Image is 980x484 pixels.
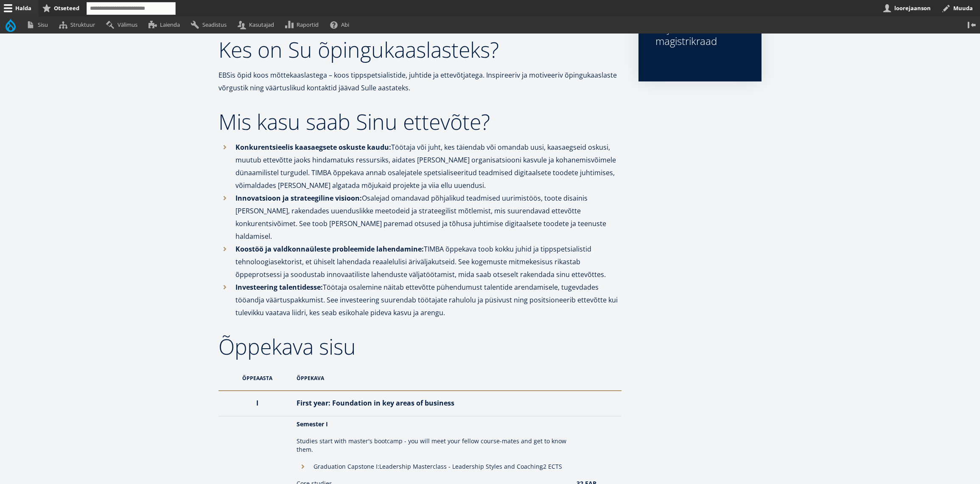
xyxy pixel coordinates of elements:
[297,437,568,454] p: Studies start with master's bootcamp - you will meet your fellow course-mates and get to know them.
[145,17,187,33] a: Laienda
[234,17,281,33] a: Kasutajad
[655,22,745,48] div: Ärijuhtimise magistrikraad
[292,391,573,416] th: First year: Foundation in key areas of business
[218,69,622,94] p: EBSis õpid koos mõttekaaslastega – koos tippspetsialistide, juhtide ja ettevõtjatega. Inspireeriv...
[202,0,240,8] span: Perekonnanimi
[235,244,424,254] strong: Koostöö ja valdkonnaüleste probleemide lahendamine:
[10,94,56,102] span: Kaheaastane MBA
[2,95,8,100] input: Kaheaastane MBA
[235,143,391,152] strong: Konkurentsieelis kaasaegsete oskuste kaudu:
[218,366,292,391] th: Õppeaasta
[218,192,622,243] li: Osalejad omandavad põhjalikud teadmised uurimistöös, toote disainis [PERSON_NAME], rakendades uue...
[2,84,8,89] input: Üheaastane eestikeelne MBA
[55,17,102,33] a: Struktuur
[282,17,326,33] a: Raportid
[326,17,357,33] a: Abi
[379,462,543,470] b: Leadership Masterclass - Leadership Styles and Coaching
[297,462,568,471] li: Graduation Capstone I: 2 ECTS
[218,281,622,319] li: Töötaja osalemine näitab ettevõtte pühendumust talentide arendamisele, tugevdades tööandja väärtu...
[10,83,83,91] span: Üheaastane eestikeelne MBA
[218,111,622,132] h2: Mis kasu saab Sinu ettevõte?
[235,193,362,203] strong: Innovatsioon ja strateegiline visioon:
[218,243,622,281] li: TIMBA õppekava toob kokku juhid ja tippspetsialistid tehnoloogiasektorist, et ühiselt lahendada r...
[102,17,145,33] a: Välimus
[218,141,622,192] li: Töötaja või juht, kes täiendab või omandab uusi, kaasaegseid oskusi, muutub ettevõtte jaoks hinda...
[963,17,980,33] button: Vertikaalasend
[187,17,234,33] a: Seadistus
[22,17,55,33] a: Sisu
[235,283,323,292] strong: Investeering talentidesse:
[218,39,622,60] h2: Kes on Su õpingukaaslasteks?
[218,336,622,357] h2: Õppekava sisu
[292,366,573,391] th: Õppekava
[218,391,292,416] th: I
[297,420,328,428] strong: Semester I
[2,106,8,111] input: Tehnoloogia ja innovatsiooni juhtimine (MBA)
[10,105,125,113] span: Tehnoloogia ja innovatsiooni juhtimine (MBA)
